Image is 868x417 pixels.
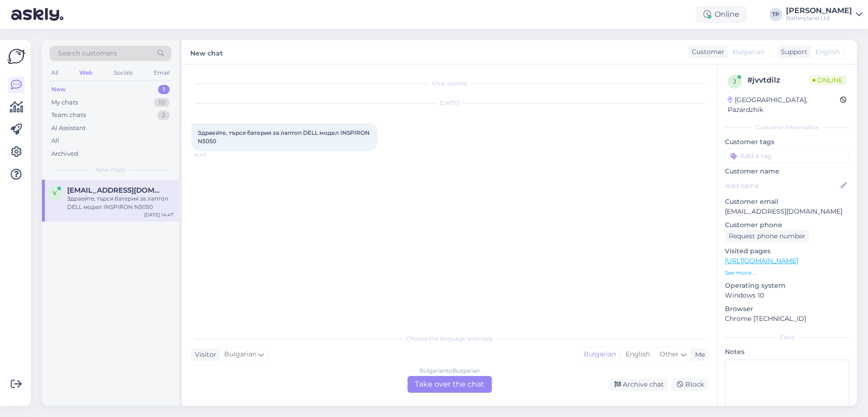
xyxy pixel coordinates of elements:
p: Customer phone [725,220,849,230]
span: Bulgarian [224,349,256,360]
p: Chrome [TECHNICAL_ID] [725,314,849,324]
div: Batteryland Ltd [786,14,852,22]
div: Take over the chat [407,376,492,393]
input: Add a tag [725,149,849,163]
div: Bulgarian to Bulgarian [420,367,480,375]
span: Bulgarian [732,47,765,57]
div: AI Assistant [51,124,86,133]
label: New chat [190,46,223,58]
input: Add name [725,181,839,191]
div: Extra [725,333,849,341]
p: Customer name [725,167,849,176]
div: English [620,347,654,361]
div: Support [777,47,807,57]
span: English [815,47,840,57]
img: Askly Logo [7,48,25,65]
a: [URL][DOMAIN_NAME] [725,257,798,265]
div: Web [77,67,94,79]
p: Browser [725,304,849,314]
span: 14:47 [194,152,229,159]
div: My chats [51,98,78,107]
p: [EMAIL_ADDRESS][DOMAIN_NAME] [725,207,849,216]
div: Bulgarian [579,347,620,361]
span: v [53,189,56,196]
div: All [49,67,60,79]
div: Customer information [725,123,849,132]
span: Здраейте, търся батерия за лаптоп DELL модел INSPIRON N5050 [198,129,371,145]
p: See more ... [725,269,849,277]
div: Socials [112,67,135,79]
span: j [733,78,736,85]
div: 1 [158,85,170,94]
div: Здраейте, търся батерия за лаптоп DELL модел INSPIRON N5050 [67,195,173,211]
p: Windows 10 [725,291,849,300]
span: Online [809,75,847,85]
div: # jvvtdilz [747,75,809,86]
span: vasileva.jivka@gmail.com [67,186,164,195]
p: Operating system [725,281,849,291]
div: Team chats [51,111,86,120]
div: Request phone number [725,230,809,243]
div: [DATE] [191,99,708,107]
div: Block [671,378,708,391]
p: Customer tags [725,137,849,147]
p: Notes [725,347,849,357]
div: Customer [688,47,724,57]
div: Chat started [191,79,708,88]
div: 10 [154,98,170,107]
span: Search customers [58,49,117,58]
span: New chats [96,166,125,174]
div: New [51,85,66,94]
div: [PERSON_NAME] [786,7,852,14]
div: TP [769,8,782,21]
div: Choose the language and reply [191,334,708,343]
div: Archived [51,149,78,159]
a: [PERSON_NAME]Batteryland Ltd [786,7,862,22]
div: Email [152,67,172,79]
p: Customer email [725,197,849,207]
div: Me [691,350,705,360]
div: Visitor [191,350,216,360]
div: [DATE] 14:47 [144,211,173,218]
div: [GEOGRAPHIC_DATA], Pazardzhik [728,95,840,115]
div: Online [696,6,747,23]
p: Visited pages [725,246,849,256]
div: Archive chat [609,378,668,391]
div: All [51,136,59,146]
span: Other [660,350,679,358]
div: 2 [157,111,170,120]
